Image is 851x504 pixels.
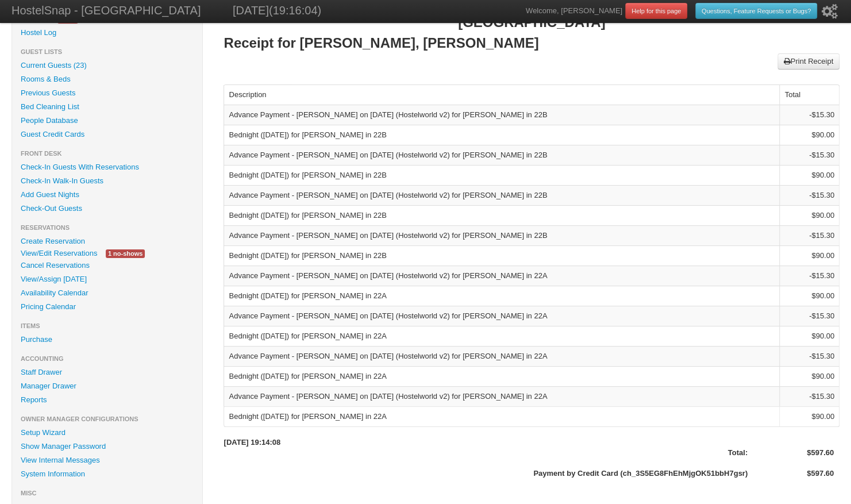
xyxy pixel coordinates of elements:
[533,448,748,479] div: Total: Payment by Credit Card (ch_3S5EG8FhEhMjgOK51bbH7gsr)
[12,426,202,440] a: Setup Wizard
[224,286,779,306] td: Bednight ([DATE]) for [PERSON_NAME] in 22A
[224,346,779,366] td: Advance Payment - [PERSON_NAME] on [DATE] (Hostelworld v2) for [PERSON_NAME] in 22A
[12,333,202,347] a: Purchase
[12,272,202,286] a: View/Assign [DATE]
[12,467,202,481] a: System Information
[784,271,834,281] div: -$15.30
[224,85,779,105] td: Description
[12,319,202,333] li: Items
[224,165,779,185] td: Bednight ([DATE]) for [PERSON_NAME] in 22B
[12,286,202,300] a: Availability Calendar
[224,306,779,326] td: Advance Payment - [PERSON_NAME] on [DATE] (Hostelworld v2) for [PERSON_NAME] in 22A
[12,128,202,141] a: Guest Credit Cards
[12,440,202,453] a: Show Manager Password
[12,453,202,467] a: View Internal Messages
[224,326,779,346] td: Bednight ([DATE]) for [PERSON_NAME] in 22A
[765,448,834,479] div: $597.60 $597.60
[12,247,106,259] a: View/Edit Reservations
[224,33,840,53] h2: Receipt for [PERSON_NAME], [PERSON_NAME]
[12,72,202,86] a: Rooms & Beds
[784,411,834,422] div: $90.00
[784,371,834,382] div: $90.00
[784,110,834,120] div: -$15.30
[12,160,202,174] a: Check-In Guests With Reservations
[224,105,779,125] td: Advance Payment - [PERSON_NAME] on [DATE] (Hostelworld v2) for [PERSON_NAME] in 22B
[779,85,839,105] td: Total
[12,352,202,366] li: Accounting
[12,366,202,379] a: Staff Drawer
[784,230,834,241] div: -$15.30
[12,174,202,188] a: Check-In Walk-In Guests
[625,3,687,19] a: Help for this page
[12,147,202,160] li: Front Desk
[12,379,202,393] a: Manager Drawer
[12,300,202,314] a: Pricing Calendar
[224,145,779,165] td: Advance Payment - [PERSON_NAME] on [DATE] (Hostelworld v2) for [PERSON_NAME] in 22B
[12,188,202,202] a: Add Guest Nights
[224,125,779,145] td: Bednight ([DATE]) for [PERSON_NAME] in 22B
[224,185,779,205] td: Advance Payment - [PERSON_NAME] on [DATE] (Hostelworld v2) for [PERSON_NAME] in 22B
[784,351,834,361] div: -$15.30
[822,4,838,19] i: Setup Wizard
[12,100,202,114] a: Bed Cleaning List
[12,202,202,216] a: Check-Out Guests
[12,486,202,500] li: Misc
[784,291,834,301] div: $90.00
[784,311,834,321] div: -$15.30
[784,150,834,160] div: -$15.30
[106,249,145,258] span: 1 no-shows
[12,45,202,59] li: Guest Lists
[97,247,153,259] a: 1 no-shows
[784,391,834,402] div: -$15.30
[224,386,779,406] td: Advance Payment - [PERSON_NAME] on [DATE] (Hostelworld v2) for [PERSON_NAME] in 22A
[777,53,840,70] a: Print Receipt
[12,393,202,407] a: Reports
[224,438,280,447] b: [DATE] 19:14:08
[224,366,779,386] td: Bednight ([DATE]) for [PERSON_NAME] in 22A
[784,210,834,221] div: $90.00
[12,221,202,234] li: Reservations
[12,26,202,40] a: Hostel Log
[224,266,779,286] td: Advance Payment - [PERSON_NAME] on [DATE] (Hostelworld v2) for [PERSON_NAME] in 22A
[224,205,779,225] td: Bednight ([DATE]) for [PERSON_NAME] in 22B
[12,234,202,248] a: Create Reservation
[784,130,834,140] div: $90.00
[12,59,202,72] a: Current Guests (23)
[224,245,779,266] td: Bednight ([DATE]) for [PERSON_NAME] in 22B
[784,251,834,261] div: $90.00
[12,114,202,128] a: People Database
[12,86,202,100] a: Previous Guests
[224,406,779,426] td: Bednight ([DATE]) for [PERSON_NAME] in 22A
[269,4,321,17] span: (19:16:04)
[12,259,202,272] a: Cancel Reservations
[784,170,834,180] div: $90.00
[784,190,834,201] div: -$15.30
[784,331,834,341] div: $90.00
[224,225,779,245] td: Advance Payment - [PERSON_NAME] on [DATE] (Hostelworld v2) for [PERSON_NAME] in 22B
[12,412,202,426] li: Owner Manager Configurations
[695,3,817,19] a: Questions, Feature Requests or Bugs?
